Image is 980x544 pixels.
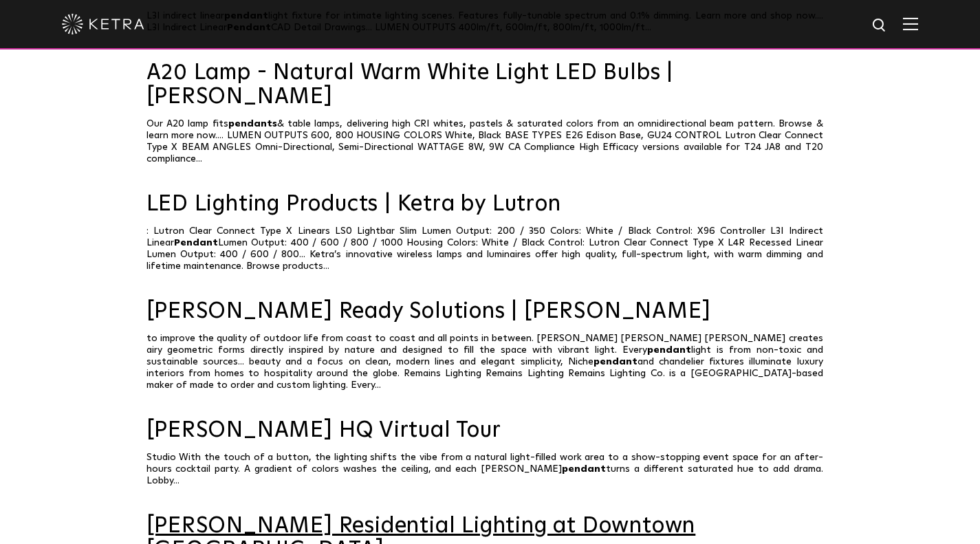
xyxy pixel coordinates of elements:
[647,345,691,355] span: pendant
[146,226,834,272] p: : Lutron Clear Connect Type X Linears LS0 Lightbar Slim Lumen Output: 200 / 350 Colors: White / B...
[146,193,834,217] a: LED Lighting Products | Ketra by Lutron
[228,119,277,129] span: pendants
[871,17,889,34] img: search icon
[62,14,144,34] img: ketra-logo-2019-white
[146,118,834,165] p: Our A20 lamp fits & table lamps, delivering high CRI whites, pastels & saturated colors from an o...
[903,17,918,30] img: Hamburger%20Nav.svg
[594,357,638,367] span: pendant
[146,333,834,391] p: to improve the quality of outdoor life from coast to coast and all points in between. [PERSON_NAM...
[146,61,834,109] a: A20 Lamp - Natural Warm White Light LED Bulbs | [PERSON_NAME]
[146,419,834,443] a: [PERSON_NAME] HQ Virtual Tour
[174,238,218,248] span: Pendant
[146,300,834,324] a: [PERSON_NAME] Ready Solutions | [PERSON_NAME]
[562,464,606,474] span: pendant
[146,452,834,487] p: Studio With the touch of a button, the lighting shifts the vibe from a natural light-filled work ...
